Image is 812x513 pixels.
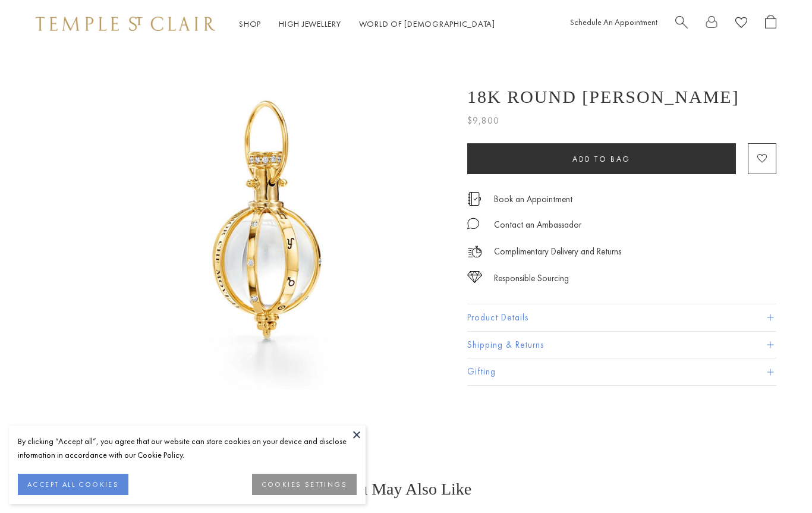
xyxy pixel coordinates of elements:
[572,154,631,164] span: Add to bag
[467,218,479,229] img: MessageIcon-01_2.svg
[18,435,357,462] div: By clicking “Accept all”, you agree that our website can store cookies on your device and disclos...
[494,244,621,259] p: Complimentary Delivery and Returns
[467,113,499,128] span: $9,800
[494,218,581,232] div: Contact an Ambassador
[48,480,764,499] h3: You May Also Like
[467,358,776,385] button: Gifting
[252,474,357,495] button: COOKIES SETTINGS
[467,143,736,174] button: Add to bag
[77,48,449,420] img: 18K Round Astrid Amulet
[36,17,215,31] img: Temple St. Clair
[494,271,569,286] div: Responsible Sourcing
[239,18,261,29] a: ShopShop
[279,18,341,29] a: High JewelleryHigh Jewellery
[239,17,495,32] nav: Main navigation
[467,192,481,206] img: icon_appointment.svg
[359,18,495,29] a: World of [DEMOGRAPHIC_DATA]World of [DEMOGRAPHIC_DATA]
[467,244,482,259] img: icon_delivery.svg
[570,17,657,27] a: Schedule An Appointment
[467,304,776,331] button: Product Details
[675,15,688,33] a: Search
[18,474,128,495] button: ACCEPT ALL COOKIES
[765,15,776,33] a: Open Shopping Bag
[735,15,747,33] a: View Wishlist
[467,271,482,283] img: icon_sourcing.svg
[753,457,800,501] iframe: Gorgias live chat messenger
[467,87,739,107] h1: 18K Round [PERSON_NAME]
[467,332,776,358] button: Shipping & Returns
[494,193,572,206] a: Book an Appointment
